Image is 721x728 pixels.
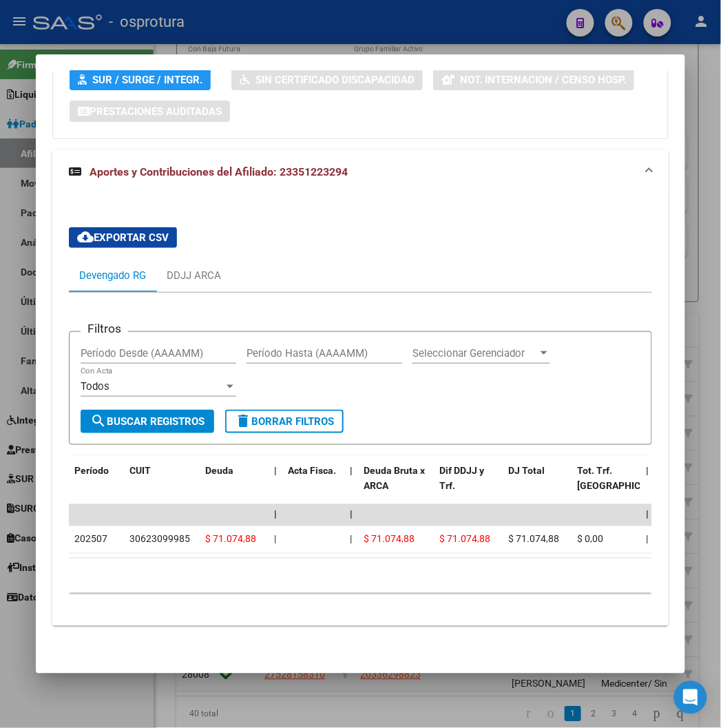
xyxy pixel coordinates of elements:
span: $ 71.074,88 [364,534,415,545]
button: Not. Internacion / Censo Hosp. [433,69,634,90]
span: 202507 [74,534,107,545]
span: | [274,534,276,545]
span: | [350,465,353,476]
h3: Filtros [81,321,128,336]
datatable-header-cell: | [269,456,282,517]
datatable-header-cell: | [640,456,654,517]
button: Prestaciones Auditadas [70,101,230,122]
div: Devengado RG [79,268,146,283]
span: Exportar CSV [77,231,169,244]
span: | [646,465,649,476]
span: Sin Certificado Discapacidad [255,74,415,86]
span: | [350,534,352,545]
div: Open Intercom Messenger [674,681,707,714]
span: Acta Fisca. [288,465,336,476]
datatable-header-cell: Tot. Trf. Bruto [572,456,640,517]
span: Tot. Trf. [GEOGRAPHIC_DATA] [577,465,671,492]
span: | [350,509,353,520]
span: Deuda [205,465,233,476]
span: Prestaciones Auditadas [90,105,222,118]
span: | [646,534,648,545]
div: Aportes y Contribuciones del Afiliado: 23351223294 [52,194,668,626]
mat-icon: search [90,413,107,429]
datatable-header-cell: Deuda Bruta x ARCA [358,456,434,517]
button: Borrar Filtros [225,410,344,433]
datatable-header-cell: | [344,456,358,517]
datatable-header-cell: Período [69,456,124,517]
mat-expansion-panel-header: Aportes y Contribuciones del Afiliado: 23351223294 [52,150,668,194]
span: Borrar Filtros [235,415,334,428]
mat-icon: delete [235,413,251,429]
button: Exportar CSV [69,227,177,248]
span: $ 71.074,88 [439,534,490,545]
span: CUIT [129,465,151,476]
button: SUR / SURGE / INTEGR. [70,69,211,90]
span: Aportes y Contribuciones del Afiliado: 23351223294 [90,165,348,178]
span: Deuda Bruta x ARCA [364,465,425,492]
datatable-header-cell: Deuda [200,456,269,517]
datatable-header-cell: CUIT [124,456,200,517]
mat-icon: cloud_download [77,229,94,245]
span: DJ Total [508,465,545,476]
span: Seleccionar Gerenciador [412,347,538,360]
div: 30623099985 [129,532,190,548]
div: DDJJ ARCA [167,268,221,283]
span: Buscar Registros [90,415,205,428]
span: | [274,465,277,476]
button: Sin Certificado Discapacidad [231,69,423,90]
span: Período [74,465,109,476]
span: $ 71.074,88 [508,534,559,545]
span: Todos [81,380,109,393]
datatable-header-cell: Acta Fisca. [282,456,344,517]
span: $ 71.074,88 [205,534,256,545]
datatable-header-cell: Dif DDJJ y Trf. [434,456,503,517]
span: | [274,509,277,520]
span: | [646,509,649,520]
span: Dif DDJJ y Trf. [439,465,484,492]
datatable-header-cell: DJ Total [503,456,572,517]
span: $ 0,00 [577,534,603,545]
span: Not. Internacion / Censo Hosp. [460,74,626,86]
span: SUR / SURGE / INTEGR. [92,74,202,86]
button: Buscar Registros [81,410,214,433]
